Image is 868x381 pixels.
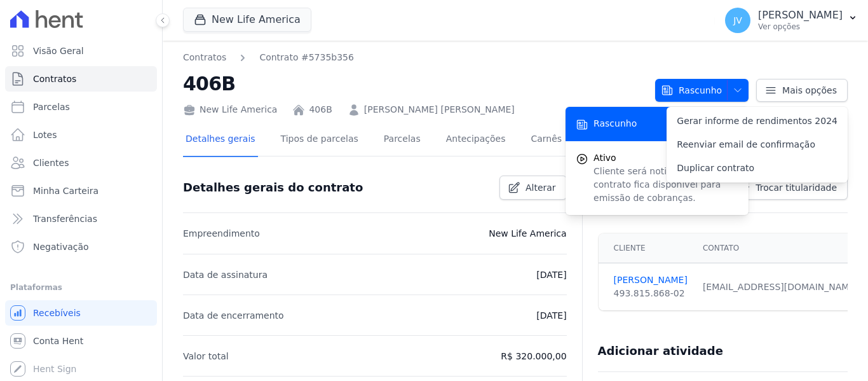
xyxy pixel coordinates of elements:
span: Mais opções [782,84,837,97]
p: [DATE] [536,308,566,323]
p: Data de assinatura [183,267,268,282]
span: Alterar [526,181,556,194]
a: Visão Geral [5,38,157,64]
a: Duplicar contrato [667,156,848,180]
span: Ativo [593,151,738,165]
a: [PERSON_NAME] [614,274,688,287]
span: Clientes [33,156,69,169]
a: Recebíveis [5,300,157,326]
a: Conta Hent [5,328,157,354]
a: Gerar informe de rendimentos 2024 [667,109,848,133]
th: Cliente [599,233,695,263]
span: Recebíveis [33,307,81,319]
span: JV [733,16,742,25]
a: Contratos [183,51,226,64]
span: Rascunho [661,79,722,102]
p: Cliente será notificado e o contrato fica disponível para emissão de cobranças. [593,165,738,205]
a: Clientes [5,150,157,176]
a: Parcelas [381,123,423,157]
p: New Life America [489,226,566,241]
a: 406B [309,103,332,116]
span: Trocar titularidade [756,181,837,194]
a: Lotes [5,122,157,148]
h3: Adicionar atividade [598,343,723,359]
span: Transferências [33,212,97,225]
a: Reenviar email de confirmação [667,133,848,156]
a: Transferências [5,206,157,232]
a: Minha Carteira [5,178,157,204]
a: [PERSON_NAME] [PERSON_NAME] [364,103,515,116]
p: Valor total [183,349,229,364]
span: Minha Carteira [33,184,98,197]
button: Ativo Cliente será notificado e o contrato fica disponível para emissão de cobranças. [566,141,749,215]
div: 493.815.868-02 [614,287,688,300]
a: Alterar [499,176,567,200]
a: Parcelas [5,94,157,120]
button: New Life America [183,8,311,32]
button: JV [PERSON_NAME] Ver opções [715,3,868,38]
p: Data de encerramento [183,308,284,323]
a: Detalhes gerais [183,123,258,157]
p: [DATE] [536,267,566,282]
span: Lotes [33,128,57,141]
nav: Breadcrumb [183,51,354,64]
nav: Breadcrumb [183,51,645,64]
span: Rascunho [593,117,637,130]
span: Parcelas [33,100,70,113]
a: Negativação [5,234,157,260]
span: Contratos [33,73,76,85]
span: Negativação [33,240,89,253]
a: Mais opções [756,79,848,102]
div: New Life America [183,103,277,116]
a: Carnês [528,123,564,157]
p: Ver opções [758,22,843,32]
div: Plataformas [10,280,152,295]
p: Empreendimento [183,226,260,241]
h3: Detalhes gerais do contrato [183,180,363,195]
a: Antecipações [444,123,508,157]
button: Rascunho [655,79,749,102]
a: Tipos de parcelas [278,123,361,157]
p: R$ 320.000,00 [501,349,566,364]
span: Conta Hent [33,335,83,347]
h2: 406B [183,69,645,98]
a: Contratos [5,66,157,92]
p: [PERSON_NAME] [758,9,843,22]
a: Contrato #5735b356 [259,51,354,64]
span: Visão Geral [33,45,84,57]
a: Trocar titularidade [729,176,848,200]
